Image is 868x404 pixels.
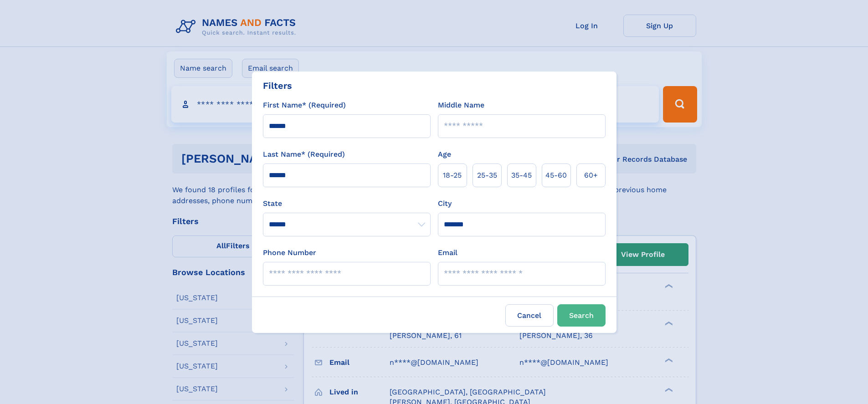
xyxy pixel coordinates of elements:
span: 60+ [584,170,598,181]
div: Filters [263,79,292,92]
label: Cancel [505,304,554,327]
label: City [438,198,452,209]
label: Phone Number [263,247,316,258]
span: 18‑25 [443,170,462,181]
label: State [263,198,431,209]
span: 35‑45 [511,170,532,181]
span: 25‑35 [477,170,497,181]
button: Search [557,304,606,327]
label: First Name* (Required) [263,100,346,111]
label: Last Name* (Required) [263,149,345,160]
span: 45‑60 [545,170,567,181]
label: Email [438,247,457,258]
label: Age [438,149,451,160]
label: Middle Name [438,100,484,111]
